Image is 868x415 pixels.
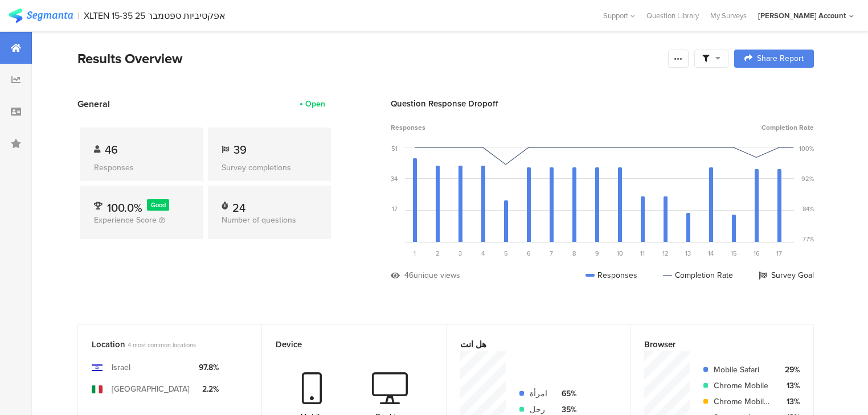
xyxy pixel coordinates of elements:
span: Share Report [757,55,804,63]
span: 12 [662,249,669,258]
div: XLTEN 15-35 אפקטיביות ספטמבר 25 [84,10,226,21]
img: segmanta logo [9,9,73,23]
div: 97.8% [199,361,219,373]
div: Chrome Mobile iOS [714,396,771,408]
span: 39 [234,141,247,158]
span: 1 [413,249,416,258]
span: 46 [105,141,118,158]
span: 17 [776,249,782,258]
div: Mobile Safari [714,364,771,376]
div: 84% [803,204,814,213]
span: General [77,97,110,110]
div: 46 [404,269,413,281]
div: Responses [586,269,637,281]
span: 15 [731,249,737,258]
span: 4 most common locations [128,340,196,350]
div: امرأة [530,388,547,400]
span: 3 [458,249,462,258]
div: Browser [644,338,781,351]
div: 2.2% [199,383,219,395]
div: Open [305,98,325,110]
span: 10 [617,249,623,258]
div: هل انت [460,338,597,351]
div: unique views [413,269,460,281]
div: Survey completions [222,162,317,174]
span: 11 [640,249,645,258]
div: Support [603,7,635,24]
a: Question Library [641,10,705,21]
div: 17 [392,204,398,213]
div: Israel [112,361,130,373]
span: Experience Score [94,214,157,226]
div: 100% [799,144,814,153]
div: | [77,9,79,22]
span: 13 [685,249,691,258]
div: Results Overview [77,48,662,69]
div: Device [276,338,413,351]
div: Chrome Mobile [714,380,771,392]
span: 4 [481,249,485,258]
span: 5 [504,249,508,258]
span: Number of questions [222,214,296,226]
div: Responses [94,162,190,174]
span: 7 [550,249,553,258]
span: 16 [754,249,760,258]
div: [GEOGRAPHIC_DATA] [112,383,190,395]
div: 77% [803,235,814,244]
a: My Surveys [705,10,752,21]
span: 6 [527,249,531,258]
span: Responses [391,122,425,133]
div: Location [92,338,229,351]
div: 92% [801,174,814,183]
div: 13% [780,396,800,408]
div: 34 [391,174,398,183]
div: 65% [556,388,576,400]
span: 9 [595,249,599,258]
div: 29% [780,364,800,376]
span: 14 [708,249,714,258]
div: Completion Rate [663,269,733,281]
div: 24 [232,199,245,211]
span: Good [151,200,166,209]
div: Question Response Dropoff [391,97,814,110]
div: 13% [780,380,800,392]
span: 100.0% [107,199,142,216]
span: 8 [572,249,576,258]
div: Survey Goal [759,269,814,281]
div: [PERSON_NAME] Account [758,10,846,21]
div: 51 [391,144,398,153]
span: 2 [436,249,440,258]
span: Completion Rate [761,122,814,133]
